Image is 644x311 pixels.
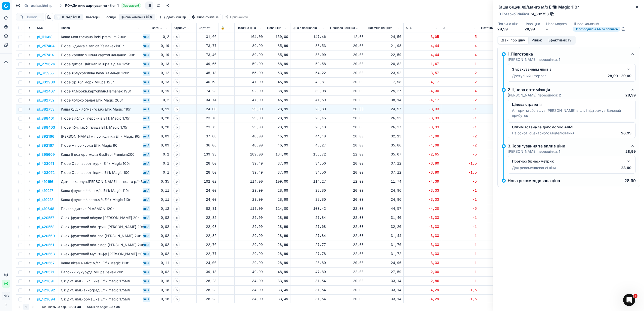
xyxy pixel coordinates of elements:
dt: Нова маржа [546,22,567,26]
div: - [481,53,540,58]
div: 25,27 [368,89,401,94]
span: Нова ціна [267,26,281,30]
div: 45,99 [267,98,288,103]
span: Нерозподілені АБ за попитом [573,27,620,32]
div: 20,00 [330,43,364,48]
div: 48,81 [292,80,326,85]
button: pl_257404 [37,43,55,48]
span: Нерозподілені АБ за попитом [123,89,171,94]
div: 38,14 [368,98,401,103]
iframe: Intercom live chat [623,294,635,306]
div: 89,08 [292,89,326,94]
div: 40,68 [199,80,217,85]
span: Вартість [199,26,211,30]
div: З урахуванням лімітів [512,67,623,72]
dd: - [546,27,567,32]
div: 20,00 [330,116,364,121]
p: Пюре яблуко/слива пауч Хаманек 120г [61,71,141,76]
p: pl_410218 [37,197,54,202]
div: 28,99 [267,116,288,121]
div: 0,11 [152,107,169,112]
div: 88,53 [292,43,326,48]
dd: 28,99 [525,27,540,32]
button: pl_392166 [37,134,54,139]
div: 0,28 [152,125,169,130]
button: Expand [26,233,32,239]
button: pl_382753 [37,107,55,112]
button: pl_423694 [37,297,55,302]
div: 45,99 [267,80,288,85]
p: Оптимізована за допомогою AI/ML [512,125,631,130]
button: Expand [26,296,32,302]
p: pl_410217 [37,188,53,193]
span: b [174,70,180,76]
button: pl_403071 [37,161,54,166]
span: b [174,61,180,67]
p: pl_420563 [37,251,55,256]
button: Expand [26,61,32,67]
button: pl_257414 [37,53,54,58]
span: 4 [633,294,637,298]
p: Пюре фр.ябл.морк.Milupa 125г [61,80,141,85]
div: 0,13 [152,80,169,85]
p: Доступний інтервал [512,73,546,78]
div: - [481,34,540,39]
strong: 30 [109,305,113,309]
div: 28,48 [292,125,326,130]
button: Expand [26,205,32,212]
p: pl_403072 [37,170,55,175]
span: Нерозподілені АБ за попитом [123,80,171,85]
button: Expand [26,260,32,266]
p: pl_420561 [37,242,54,247]
p: pl_410156 [37,179,53,184]
p: 28,99 [625,93,636,98]
div: -3,33 [406,116,439,121]
button: pl_420558 [37,224,55,229]
div: 20,00 [330,89,364,94]
div: 20,00 [330,107,364,112]
div: 23,70 [199,116,217,121]
p: [PERSON_NAME] переоцінки: [508,57,560,62]
div: -4 [443,53,477,58]
div: 88,09 [292,53,326,58]
div: 26,37 [368,125,401,130]
div: -2 [443,71,477,76]
button: Expand [26,178,32,184]
span: b [174,52,180,58]
button: Оновити кільк. [189,14,221,20]
div: 23,73 [199,125,217,130]
div: 131,66 [199,34,217,39]
button: pl_111668 [37,34,53,39]
button: pl_315955 [37,71,54,76]
span: Поточна ціна [237,26,256,30]
div: 20,00 [330,71,364,76]
button: Expand [26,151,32,157]
p: [PERSON_NAME] переоцінки: [508,93,561,98]
button: pl_420567 [37,261,55,266]
div: 0,2 [152,34,169,39]
div: 28,99 [267,107,288,112]
span: b [174,43,180,49]
div: 73,40 [199,53,217,58]
div: 147,46 [292,34,326,39]
div: - [481,80,540,85]
div: -3,57 [406,71,439,76]
div: 20,00 [330,98,364,103]
button: Ефективність [545,37,575,44]
div: 53,99 [267,71,288,76]
div: - [481,89,540,94]
button: Expand all [26,25,32,31]
span: R0~Дитяче харчування - tier_1Завершені [65,3,141,8]
div: 29,99 [237,107,263,112]
p: pl_420557 [37,215,54,220]
div: -4,17 [406,98,439,103]
button: pl_332909 [37,80,55,85]
div: 0,12 [152,71,169,76]
button: Expand [26,269,32,275]
div: 59,99 [237,62,263,67]
div: 164,00 [237,34,263,39]
dt: Цінова кампанія [573,22,625,26]
p: 28,99 - 29,99 [608,73,631,78]
div: 0,13 [152,62,169,67]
